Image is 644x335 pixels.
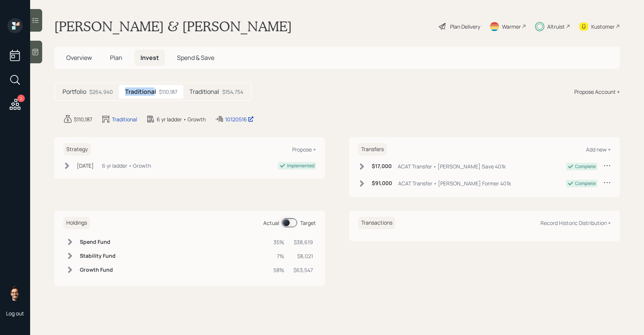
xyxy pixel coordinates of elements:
span: Spend & Save [177,54,214,62]
div: ACAT Transfer • [PERSON_NAME] Save 401k [398,162,506,170]
div: 7% [273,252,284,260]
h6: Transfers [358,143,387,156]
div: Propose + [292,146,316,153]
div: 6 yr ladder • Growth [102,162,151,170]
h5: Traditional [125,88,156,95]
div: Propose Account + [574,88,620,96]
div: $63,547 [293,266,313,274]
div: Log out [6,310,24,317]
div: 35% [273,238,284,246]
div: Complete [575,180,596,187]
h1: [PERSON_NAME] & [PERSON_NAME] [54,18,292,35]
div: 2 [17,95,25,102]
div: Plan Delivery [450,23,480,31]
h6: Spend Fund [80,239,116,245]
h6: $17,000 [372,163,392,170]
div: Implemented [287,162,314,169]
h6: Growth Fund [80,267,116,273]
span: Overview [66,54,92,62]
h6: Transactions [358,217,395,229]
div: Altruist [547,23,565,31]
img: sami-boghos-headshot.png [8,286,23,301]
div: Actual [263,219,279,227]
div: Record Historic Distribution + [540,219,611,226]
h6: Stability Fund [80,253,116,259]
div: $154,754 [222,88,243,96]
div: Target [300,219,316,227]
div: $110,187 [159,88,177,96]
h6: Holdings [63,217,90,229]
h5: Traditional [189,88,219,95]
span: Invest [140,54,159,62]
span: Plan [110,54,122,62]
div: Kustomer [591,23,615,31]
div: $38,619 [293,238,313,246]
h6: Strategy [63,143,91,156]
div: Complete [575,163,596,170]
div: Add new + [586,146,611,153]
div: 10120516 [225,115,254,123]
div: $8,021 [293,252,313,260]
div: Warmer [502,23,521,31]
div: $110,187 [74,115,92,123]
div: Traditional [112,115,137,123]
h5: Portfolio [63,88,86,95]
div: $264,940 [89,88,113,96]
h6: $91,000 [372,180,392,187]
div: ACAT Transfer • [PERSON_NAME] Former 401k [398,179,511,187]
div: [DATE] [77,162,94,170]
div: 6 yr ladder • Growth [157,115,206,123]
div: 58% [273,266,284,274]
